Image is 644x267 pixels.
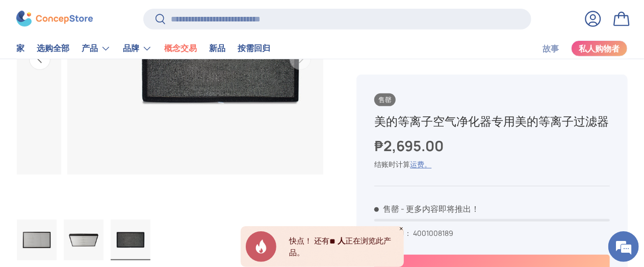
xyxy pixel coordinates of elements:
[579,43,620,55] font: 私人购物者
[16,43,24,54] font: 家
[571,40,628,57] a: 私人购物者
[374,114,609,129] font: 美的等离子空气净化器专用美的等离子过滤器
[401,203,479,214] font: - 更多内容即将推出！
[209,43,225,54] font: 新品
[209,39,225,59] a: 新品
[374,136,444,155] font: ₱2,695.00
[17,220,57,260] img: 美的等离子空气净化器专用美的等离子过滤器
[64,220,104,260] img: 美的等离子空气净化器专用美的等离子过滤器
[53,57,75,70] font: 留言
[111,220,150,260] img: 美的等离子空气净化器专用美的等离子过滤器
[410,159,431,169] a: 运费。
[399,226,404,231] div: 关闭
[413,228,453,238] font: 4001008189
[117,38,158,59] summary: 品牌
[518,38,628,59] nav: 次要
[5,167,194,203] textarea: 输入您的消息并点击“提交”
[167,5,192,30] div: 最小化实时聊天窗口
[543,39,559,59] a: 故事
[164,43,197,54] font: 概念交易
[16,38,270,59] nav: 基本的
[53,56,171,71] div: 留言
[238,43,270,54] font: 按需回归
[37,39,69,59] a: 选购全部
[543,43,559,54] font: 故事
[238,39,270,59] a: 按需回归
[16,11,93,27] img: 概念店
[378,95,392,104] font: 售罄
[164,39,197,59] a: 概念交易
[383,203,399,214] font: 售罄
[37,43,69,54] font: 选购全部
[374,159,410,169] font: 结账时计算
[75,38,117,59] summary: 产品
[16,39,24,59] a: 家
[170,205,185,214] font: 提交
